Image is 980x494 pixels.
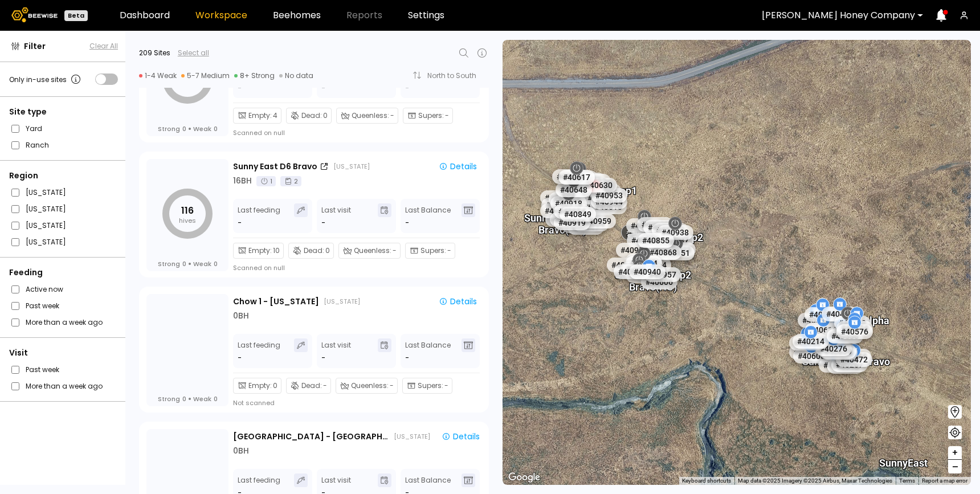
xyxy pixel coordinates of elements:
div: # 40827 [652,222,688,237]
div: - [238,217,243,228]
div: Region [9,170,118,182]
label: More than a week ago [26,316,103,328]
div: Site type [9,106,118,118]
div: # 40576 [836,324,873,339]
div: Last Balance [405,338,451,364]
a: Workspace [195,11,247,20]
div: Last Balance [405,203,451,228]
span: - [393,246,397,256]
div: - [321,352,325,364]
span: 0 [214,125,218,133]
div: Details [442,432,480,440]
a: Settings [408,11,444,20]
span: Supers : [420,246,446,256]
div: North to South [427,72,484,79]
div: [US_STATE] [324,297,360,306]
div: # 40267 [831,357,868,371]
button: Details [434,159,481,174]
div: [US_STATE] [333,162,370,171]
div: 1-4 Weak [139,71,177,80]
a: Dashboard [120,11,170,20]
tspan: 116 [181,204,194,217]
img: Beewise logo [11,7,58,22]
div: - [238,82,243,93]
span: - [390,111,394,121]
div: # 40898 [550,212,586,227]
div: 8+ Strong [234,71,275,80]
span: Queenless : [351,381,389,391]
span: Queenless : [352,111,389,121]
div: # 40942 [607,258,643,272]
span: 0 [214,395,218,403]
a: Report a map error [922,477,967,484]
div: # 40892 [643,220,680,235]
div: # 40959 [579,213,616,228]
span: Supers : [418,111,444,121]
div: # 40082 [798,312,834,327]
label: More than a week ago [26,380,103,392]
div: # 40434 [822,306,858,321]
div: # 40944 [591,194,627,209]
span: - [444,381,448,391]
span: Dead : [304,246,324,256]
a: Open this area in Google Maps (opens a new window) [505,470,543,485]
span: - [405,217,409,228]
div: Scanned on null [233,263,285,272]
span: 10 [273,246,280,256]
div: # 40636 [789,336,826,350]
label: Ranch [26,139,49,151]
label: [US_STATE] [26,203,66,215]
div: Strong Weak [158,125,218,133]
span: - [323,381,327,391]
div: 16 BH [233,175,252,187]
div: # 40905 [637,217,673,231]
div: # 40639 [820,344,856,359]
div: # 40941 [545,212,582,227]
div: No data [279,71,313,80]
span: 0 [273,381,277,391]
div: Strong Weak [158,395,218,403]
div: # 40940 [629,264,665,279]
div: Sunny East [879,445,928,469]
div: Not scanned [233,398,275,407]
div: Visit [9,347,118,359]
a: Beehomes [273,11,321,20]
span: 0 [325,246,330,256]
span: Empty : [248,111,272,121]
span: - [445,111,449,121]
div: # 40955 [616,243,652,258]
label: [US_STATE] [26,219,66,231]
button: Details [437,429,484,444]
span: 0 [182,395,186,403]
div: # 40606 [641,274,677,289]
div: Only in-use sites [9,72,83,86]
span: 0 [182,260,186,268]
img: Google [505,470,543,485]
div: # 40938 [657,225,693,240]
div: - [321,82,325,93]
div: # 40398 [827,359,864,374]
div: Sunny East D3 Bravo [802,344,890,368]
span: Dead : [301,381,322,391]
div: # 40653 [821,345,857,360]
div: Last feeding [238,338,280,364]
div: Feeding [9,267,118,279]
div: # 40648 [556,182,592,197]
tspan: hives [179,216,196,225]
div: Select all [178,48,209,58]
div: # 40904 [573,217,609,231]
div: # 40855 [638,232,674,247]
div: # 40214 [793,334,829,349]
span: + [952,446,958,460]
span: Empty : [248,246,272,256]
div: # 40555 [819,357,855,372]
div: # 40519 [805,307,841,321]
label: [US_STATE] [26,236,66,248]
label: [US_STATE] [26,186,66,198]
div: Last feeding [238,203,280,228]
span: Empty : [248,381,272,391]
div: Details [439,297,477,305]
div: Scanned on null [233,128,285,137]
button: Clear All [89,41,118,51]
